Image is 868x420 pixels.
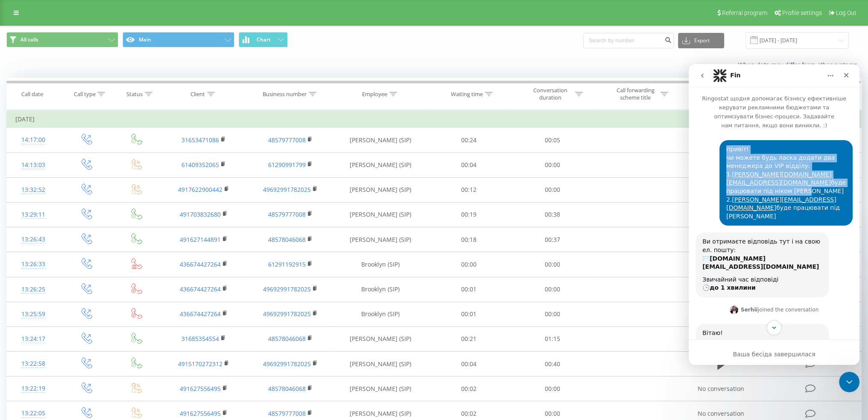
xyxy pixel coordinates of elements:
[268,385,306,393] a: 48578046068
[181,161,219,169] a: 61409352065
[334,202,427,227] td: [PERSON_NAME] (SIP)
[427,352,511,376] td: 00:04
[427,326,511,351] td: 00:21
[268,235,306,244] a: 48578046068
[334,326,427,351] td: [PERSON_NAME] (SIP)
[178,185,222,194] a: 4917622900442
[257,37,271,43] span: Chart
[511,326,594,351] td: 01:15
[6,32,118,47] button: All calls
[7,111,862,128] td: [DATE]
[268,409,306,417] a: 48579777008
[698,385,744,393] span: No conversation
[334,177,427,202] td: [PERSON_NAME] (SIP)
[511,252,594,277] td: 00:00
[180,285,221,293] a: 436674427264
[678,33,724,48] button: Export
[15,281,52,298] div: 13:26:25
[15,157,52,173] div: 14:13:03
[427,202,511,227] td: 00:19
[15,306,52,323] div: 13:25:59
[190,91,205,98] div: Client
[123,32,234,47] button: Main
[268,210,306,218] a: 48579777008
[15,355,52,372] div: 13:22:58
[15,380,52,397] div: 13:22:19
[15,182,52,198] div: 13:32:52
[511,202,594,227] td: 00:38
[334,352,427,376] td: [PERSON_NAME] (SIP)
[511,128,594,153] td: 00:05
[15,206,52,223] div: 13:29:11
[427,177,511,202] td: 00:12
[21,91,43,98] div: Call date
[738,61,862,69] a: When data may differ from other systems
[263,310,311,318] a: 49692991782025
[334,302,427,326] td: Brooklyn (SIP)
[180,310,221,318] a: 436674427264
[180,210,221,218] a: 491703832680
[511,376,594,401] td: 00:00
[782,9,822,16] span: Profile settings
[527,87,573,101] div: Conversation duration
[268,136,306,144] a: 48579777008
[334,376,427,401] td: [PERSON_NAME] (SIP)
[180,235,221,244] a: 491627144891
[334,227,427,252] td: [PERSON_NAME] (SIP)
[698,409,744,417] span: No conversation
[511,352,594,376] td: 00:40
[126,91,143,98] div: Status
[263,360,311,368] a: 49692991782025
[15,256,52,273] div: 13:26:33
[181,335,219,343] a: 31685354554
[268,161,306,169] a: 61290991799
[178,360,222,368] a: 4915170272312
[511,227,594,252] td: 00:37
[239,32,288,47] button: Chart
[334,252,427,277] td: Brooklyn (SIP)
[180,260,221,268] a: 436674427264
[427,227,511,252] td: 00:18
[268,260,306,268] a: 61291192915
[839,372,859,392] iframe: Intercom live chat
[613,87,658,101] div: Call forwarding scheme title
[15,132,52,148] div: 14:17:00
[180,385,221,393] a: 491627556495
[334,128,427,153] td: [PERSON_NAME] (SIP)
[181,136,219,144] a: 31653471086
[427,277,511,302] td: 00:01
[73,91,95,98] div: Call type
[263,91,307,98] div: Business number
[427,153,511,177] td: 00:04
[263,185,311,194] a: 49692991782025
[15,231,52,248] div: 13:26:43
[511,153,594,177] td: 00:00
[268,335,306,343] a: 48578046068
[511,302,594,326] td: 00:00
[427,302,511,326] td: 00:01
[362,91,387,98] div: Employee
[334,153,427,177] td: [PERSON_NAME] (SIP)
[180,409,221,417] a: 491627556495
[334,277,427,302] td: Brooklyn (SIP)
